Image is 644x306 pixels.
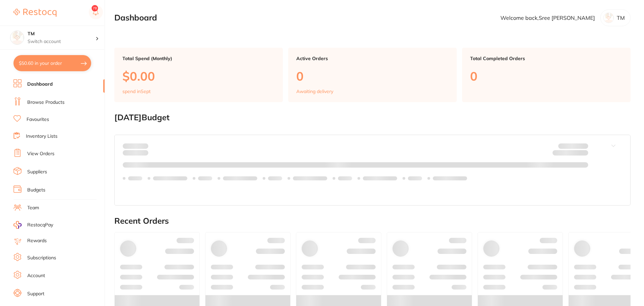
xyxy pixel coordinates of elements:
[27,255,56,261] a: Subscriptions
[558,143,588,148] p: Budget:
[576,151,588,157] strong: $0.00
[27,99,65,106] a: Browse Products
[296,89,333,94] p: Awaiting delivery
[198,176,212,181] p: Labels
[26,133,58,140] a: Inventory Lists
[433,176,467,181] p: Labels extended
[123,149,148,157] p: month
[114,13,157,23] h2: Dashboard
[470,69,622,83] p: 0
[27,205,39,211] a: Team
[28,31,96,37] h4: TM
[296,56,449,61] p: Active Orders
[553,149,588,157] p: Remaining:
[13,221,53,229] a: RestocqPay
[27,81,53,88] a: Dashboard
[288,48,457,102] a: Active Orders0Awaiting delivery
[27,187,45,193] a: Budgets
[27,150,54,157] a: View Orders
[575,143,588,149] strong: $NaN
[122,69,275,83] p: $0.00
[128,176,142,181] p: Labels
[296,69,449,83] p: 0
[500,15,595,21] p: Welcome back, Sree [PERSON_NAME]
[137,143,148,149] strong: $0.00
[617,15,625,21] p: TM
[28,38,96,45] p: Switch account
[13,9,56,17] img: Restocq Logo
[13,221,22,229] img: RestocqPay
[27,291,44,297] a: Support
[153,176,187,181] p: Labels extended
[123,143,148,148] p: Spent:
[10,31,24,44] img: TM
[268,176,282,181] p: Labels
[114,216,631,226] h2: Recent Orders
[408,176,422,181] p: Labels
[293,176,327,181] p: Labels extended
[122,89,151,94] p: spend in Sept
[338,176,352,181] p: Labels
[470,56,622,61] p: Total Completed Orders
[114,113,631,122] h2: [DATE] Budget
[122,56,275,61] p: Total Spend (Monthly)
[27,116,49,123] a: Favourites
[27,222,53,228] span: RestocqPay
[27,237,47,244] a: Rewards
[363,176,397,181] p: Labels extended
[114,48,283,102] a: Total Spend (Monthly)$0.00spend inSept
[13,55,91,71] button: $50.60 in your order
[223,176,257,181] p: Labels extended
[462,48,631,102] a: Total Completed Orders0
[27,272,45,279] a: Account
[13,5,56,20] a: Restocq Logo
[27,169,47,175] a: Suppliers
